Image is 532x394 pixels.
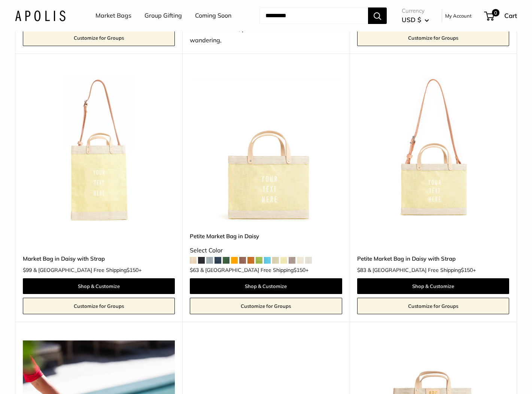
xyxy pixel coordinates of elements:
[357,254,509,263] a: Petite Market Bag in Daisy with Strap
[23,72,175,224] a: Market Bag in Daisy with Strapdescription_The Original Market Bag in Daisy
[190,298,342,314] a: Customize for Groups
[461,267,473,273] span: $150
[200,267,308,273] span: & [GEOGRAPHIC_DATA] Free Shipping +
[402,14,429,26] button: USD $
[15,10,66,21] img: Apolis
[95,10,131,21] a: Market Bags
[190,245,342,256] div: Select Color
[23,267,32,273] span: $99
[6,366,80,388] iframe: Sign Up via Text for Offers
[23,72,175,224] img: Market Bag in Daisy with Strap
[190,267,199,273] span: $63
[195,10,231,21] a: Coming Soon
[357,267,366,273] span: $83
[504,12,517,19] span: Cart
[23,298,175,314] a: Customize for Groups
[127,267,139,273] span: $150
[23,278,175,294] a: Shop & Customize
[357,298,509,314] a: Customize for Groups
[368,267,476,273] span: & [GEOGRAPHIC_DATA] Free Shipping +
[190,72,342,224] img: Petite Market Bag in Daisy
[485,10,517,22] a: 0 Cart
[190,232,342,240] a: Petite Market Bag in Daisy
[492,9,499,16] span: 0
[23,30,175,46] a: Customize for Groups
[445,11,472,20] a: My Account
[23,254,175,263] a: Market Bag in Daisy with Strap
[357,278,509,294] a: Shop & Customize
[402,6,429,16] span: Currency
[294,267,305,273] span: $150
[357,30,509,46] a: Customize for Groups
[357,72,509,224] img: Petite Market Bag in Daisy with Strap
[357,72,509,224] a: Petite Market Bag in Daisy with StrapPetite Market Bag in Daisy with Strap
[368,7,387,24] button: Search
[145,10,182,21] a: Group Gifting
[402,16,421,24] span: USD $
[190,278,342,294] a: Shop & Customize
[259,7,368,24] input: Search...
[190,72,342,224] a: Petite Market Bag in DaisyPetite Market Bag in Daisy
[33,267,142,273] span: & [GEOGRAPHIC_DATA] Free Shipping +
